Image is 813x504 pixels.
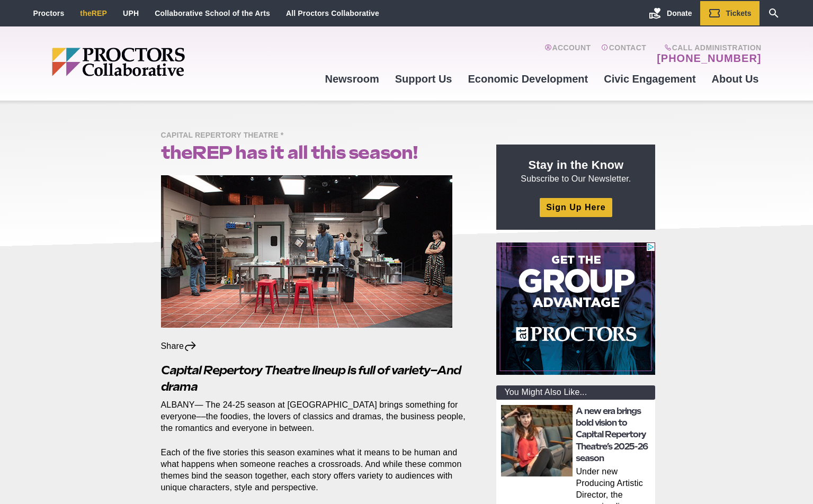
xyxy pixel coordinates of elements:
a: Collaborative School of the Arts [155,9,270,17]
a: Capital Repertory Theatre * [161,130,289,139]
span: Donate [667,9,692,17]
span: Capital Repertory Theatre * [161,129,289,142]
h1: theREP has it all this season! [161,142,472,163]
em: Capital Repertory Theatre lineup is full of variety–And drama [161,363,461,393]
a: Contact [601,43,646,65]
a: A new era brings bold vision to Capital Repertory Theatre’s 2025-26 season [576,406,648,464]
a: Newsroom [317,65,387,93]
span: Tickets [726,9,752,17]
strong: Stay in the Know [529,158,624,172]
a: Donate [641,1,700,25]
a: theREP [80,9,107,17]
a: Tickets [700,1,760,25]
a: Support Us [387,65,460,93]
a: Search [760,1,788,25]
img: thumbnail: A new era brings bold vision to Capital Repertory Theatre’s 2025-26 season [501,405,573,476]
a: Economic Development [460,65,596,93]
a: Sign Up Here [540,198,612,217]
a: [PHONE_NUMBER] [657,52,761,65]
p: Subscribe to Our Newsletter. [509,157,642,185]
a: About Us [704,65,767,93]
iframe: Advertisement [496,242,655,375]
img: Proctors logo [52,48,266,76]
a: All Proctors Collaborative [286,9,379,17]
a: Civic Engagement [596,65,703,93]
a: Account [544,43,591,65]
p: Each of the five stories this season examines what it means to be human and what happens when som... [161,447,472,493]
p: ALBANY— The 24-25 season at [GEOGRAPHIC_DATA] brings something for everyone––the foodies, the lov... [161,399,472,434]
div: Share [161,340,198,352]
div: You Might Also Like... [496,385,655,400]
a: Proctors [33,9,65,17]
a: UPH [123,9,139,17]
span: Call Administration [654,43,761,52]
